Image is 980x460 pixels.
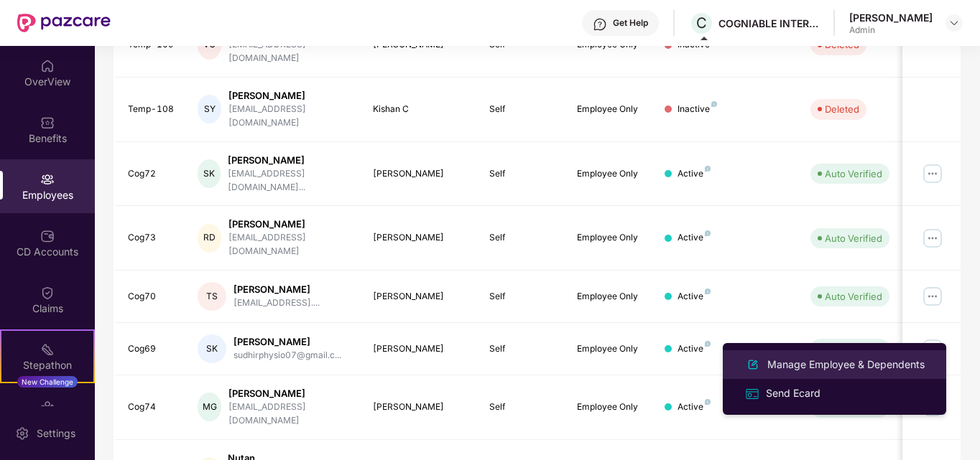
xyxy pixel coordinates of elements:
[593,17,607,32] img: svg+xml;base64,PHN2ZyBpZD0iSGVscC0zMngzMiIgeG1sbnM9Imh0dHA6Ly93d3cudzMub3JnLzIwMDAvc3ZnIiB3aWR0aD...
[234,283,320,296] div: [PERSON_NAME]
[373,167,467,181] div: [PERSON_NAME]
[40,399,55,413] img: svg+xml;base64,PHN2ZyBpZD0iRW5kb3JzZW1lbnRzIiB4bWxucz0iaHR0cDovL3d3dy53My5vcmcvMjAwMC9zdmciIHdpZH...
[40,229,55,243] img: svg+xml;base64,PHN2ZyBpZD0iQ0RfQWNjb3VudHMiIGRhdGEtbmFtZT0iQ0QgQWNjb3VudHMiIHhtbG5zPSJodHRwOi8vd3...
[849,11,933,24] div: [PERSON_NAME]
[718,17,819,30] div: COGNIABLE INTERNATIONAL
[373,342,467,356] div: [PERSON_NAME]
[17,376,78,388] div: New Challenge
[489,167,554,181] div: Self
[825,289,882,304] div: Auto Verified
[705,166,711,172] img: svg+xml;base64,PHN2ZyB4bWxucz0iaHR0cDovL3d3dy53My5vcmcvMjAwMC9zdmciIHdpZHRoPSI4IiBoZWlnaHQ9IjgiIH...
[489,342,554,356] div: Self
[577,290,642,304] div: Employee Only
[228,217,350,231] div: [PERSON_NAME]
[40,116,55,130] img: svg+xml;base64,PHN2ZyBpZD0iQmVuZWZpdHMiIHhtbG5zPSJodHRwOi8vd3d3LnczLm9yZy8yMDAwL3N2ZyIgd2lkdGg9Ij...
[228,38,350,65] div: [EMAIL_ADDRESS][DOMAIN_NAME]
[128,342,175,356] div: Cog69
[764,357,928,372] div: Manage Employee & Dependents
[921,227,944,250] img: manageButton
[489,400,554,414] div: Self
[577,342,642,356] div: Employee Only
[40,59,55,73] img: svg+xml;base64,PHN2ZyBpZD0iSG9tZSIgeG1sbnM9Imh0dHA6Ly93d3cudzMub3JnLzIwMDAvc3ZnIiB3aWR0aD0iMjAiIG...
[32,426,80,441] div: Settings
[198,95,221,123] div: SY
[577,167,642,181] div: Employee Only
[373,290,467,304] div: [PERSON_NAME]
[577,400,642,414] div: Employee Only
[678,231,711,245] div: Active
[825,102,859,116] div: Deleted
[577,231,642,245] div: Employee Only
[373,400,467,414] div: [PERSON_NAME]
[228,103,350,130] div: [EMAIL_ADDRESS][DOMAIN_NAME]
[825,231,882,245] div: Auto Verified
[17,14,111,32] img: New Pazcare Logo
[744,386,760,402] img: svg+xml;base64,PHN2ZyB4bWxucz0iaHR0cDovL3d3dy53My5vcmcvMjAwMC9zdmciIHdpZHRoPSIxNiIgaGVpZ2h0PSIxNi...
[825,166,882,181] div: Auto Verified
[228,387,350,400] div: [PERSON_NAME]
[228,89,350,103] div: [PERSON_NAME]
[373,231,467,245] div: [PERSON_NAME]
[128,103,175,116] div: Temp-108
[40,342,55,357] img: svg+xml;base64,PHN2ZyB4bWxucz0iaHR0cDovL3d3dy53My5vcmcvMjAwMC9zdmciIHdpZHRoPSIyMSIgaGVpZ2h0PSIyMC...
[678,167,711,181] div: Active
[198,334,226,363] div: SK
[40,286,55,300] img: svg+xml;base64,PHN2ZyBpZD0iQ2xhaW0iIHhtbG5zPSJodHRwOi8vd3d3LnczLm9yZy8yMDAwL3N2ZyIgd2lkdGg9IjIwIi...
[489,231,554,245] div: Self
[228,167,350,194] div: [EMAIL_ADDRESS][DOMAIN_NAME]...
[198,282,226,311] div: TS
[228,400,350,428] div: [EMAIL_ADDRESS][DOMAIN_NAME]
[15,426,29,441] img: svg+xml;base64,PHN2ZyBpZD0iU2V0dGluZy0yMHgyMCIgeG1sbnM9Imh0dHA6Ly93d3cudzMub3JnLzIwMDAvc3ZnIiB3aW...
[763,385,823,401] div: Send Ecard
[711,101,717,107] img: svg+xml;base64,PHN2ZyB4bWxucz0iaHR0cDovL3d3dy53My5vcmcvMjAwMC9zdmciIHdpZHRoPSI4IiBoZWlnaHQ9IjgiIH...
[705,230,711,236] img: svg+xml;base64,PHN2ZyB4bWxucz0iaHR0cDovL3d3dy53My5vcmcvMjAwMC9zdmciIHdpZHRoPSI4IiBoZWlnaHQ9IjgiIH...
[921,162,944,185] img: manageButton
[198,159,221,188] div: SK
[128,290,175,304] div: Cog70
[228,154,350,167] div: [PERSON_NAME]
[849,24,933,36] div: Admin
[921,337,944,360] img: manageButton
[228,231,350,258] div: [EMAIL_ADDRESS][DOMAIN_NAME]
[678,400,711,414] div: Active
[577,103,642,116] div: Employee Only
[128,167,175,181] div: Cog72
[678,342,711,356] div: Active
[234,335,341,349] div: [PERSON_NAME]
[234,349,341,362] div: sudhirphysio07@gmail.c...
[696,14,707,32] span: C
[948,17,960,29] img: svg+xml;base64,PHN2ZyBpZD0iRHJvcGRvd24tMzJ4MzIiIHhtbG5zPSJodHRwOi8vd3d3LnczLm9yZy8yMDAwL3N2ZyIgd2...
[678,290,711,304] div: Active
[198,224,221,253] div: RD
[1,358,93,372] div: Stepathon
[705,288,711,294] img: svg+xml;base64,PHN2ZyB4bWxucz0iaHR0cDovL3d3dy53My5vcmcvMjAwMC9zdmciIHdpZHRoPSI4IiBoZWlnaHQ9IjgiIH...
[705,341,711,347] img: svg+xml;base64,PHN2ZyB4bWxucz0iaHR0cDovL3d3dy53My5vcmcvMjAwMC9zdmciIHdpZHRoPSI4IiBoZWlnaHQ9IjgiIH...
[40,172,55,187] img: svg+xml;base64,PHN2ZyBpZD0iRW1wbG95ZWVzIiB4bWxucz0iaHR0cDovL3d3dy53My5vcmcvMjAwMC9zdmciIHdpZHRoPS...
[128,400,175,414] div: Cog74
[744,356,762,373] img: svg+xml;base64,PHN2ZyB4bWxucz0iaHR0cDovL3d3dy53My5vcmcvMjAwMC9zdmciIHhtbG5zOnhsaW5rPSJodHRwOi8vd3...
[128,231,175,245] div: Cog73
[198,393,221,421] div: MG
[705,399,711,405] img: svg+xml;base64,PHN2ZyB4bWxucz0iaHR0cDovL3d3dy53My5vcmcvMjAwMC9zdmciIHdpZHRoPSI4IiBoZWlnaHQ9IjgiIH...
[613,17,648,29] div: Get Help
[678,103,717,116] div: Inactive
[373,103,467,116] div: Kishan C
[234,296,320,310] div: [EMAIL_ADDRESS]....
[921,285,944,308] img: manageButton
[489,103,554,116] div: Self
[489,290,554,304] div: Self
